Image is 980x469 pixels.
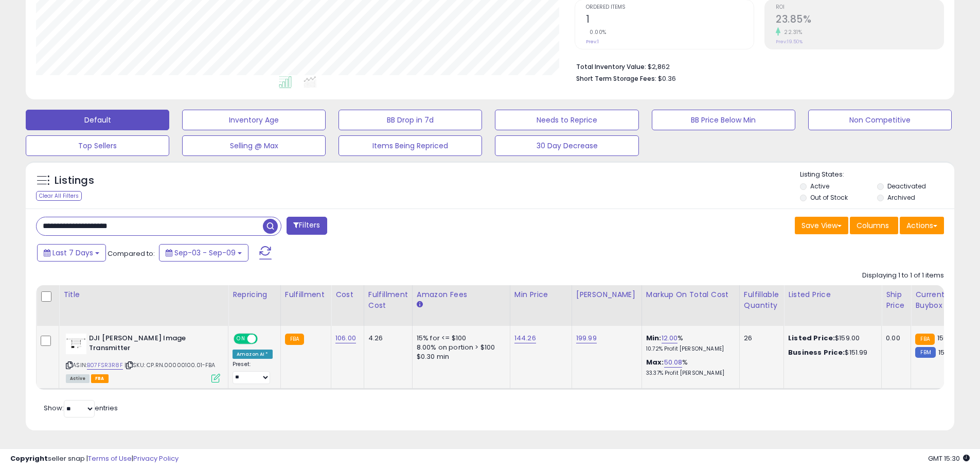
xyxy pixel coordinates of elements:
div: Current Buybox Price [915,289,968,311]
b: Short Term Storage Fees: [576,74,656,83]
div: $151.99 [788,348,874,357]
div: Preset: [233,361,273,384]
small: Prev: 19.50% [776,39,803,45]
p: 10.72% Profit [PERSON_NAME] [646,345,732,353]
small: FBA [285,334,304,345]
b: DJI [PERSON_NAME] Image Transmitter [89,334,214,355]
button: Save View [795,217,848,234]
small: Prev: 1 [586,39,599,45]
small: 0.00% [586,28,607,36]
strong: Copyright [10,454,48,463]
th: The percentage added to the cost of goods (COGS) that forms the calculator for Min & Max prices. [642,285,739,326]
span: | SKU: CP.RN.00000100.01-FBA [124,361,216,369]
img: 21sW-bEd6OL._SL40_.jpg [66,334,86,354]
div: 26 [744,334,776,343]
span: OFF [256,335,273,343]
div: Fulfillable Quantity [744,289,779,311]
b: Business Price: [788,348,845,357]
a: 144.26 [514,333,536,343]
button: 30 Day Decrease [495,135,638,156]
span: 2025-09-17 15:30 GMT [928,454,970,463]
span: All listings currently available for purchase on Amazon [66,374,90,383]
p: 33.37% Profit [PERSON_NAME] [646,370,732,377]
div: Repricing [233,289,276,300]
h2: 23.85% [776,13,943,27]
b: Listed Price: [788,333,835,343]
a: 106.00 [335,333,356,343]
div: Amazon Fees [417,289,506,300]
div: 4.26 [368,334,404,343]
div: seller snap | | [10,454,179,464]
span: Columns [857,220,889,231]
button: Top Sellers [26,135,169,156]
b: Min: [646,333,662,343]
button: BB Drop in 7d [338,110,482,130]
button: Selling @ Max [182,135,326,156]
div: 8.00% on portion > $100 [417,343,502,352]
li: $2,862 [576,60,936,72]
span: ROI [776,5,943,10]
span: Last 7 Days [52,248,93,258]
a: 50.08 [664,357,683,368]
div: 0.00 [886,334,903,343]
div: [PERSON_NAME] [576,289,637,300]
button: Filters [287,217,327,235]
button: Last 7 Days [37,244,106,262]
button: Needs to Reprice [495,110,638,130]
button: Items Being Repriced [338,135,482,156]
div: Min Price [514,289,567,300]
p: Listing States: [800,170,954,180]
span: 159 [937,333,948,343]
div: ASIN: [66,334,220,381]
span: FBA [91,374,109,383]
small: 22.31% [780,28,802,36]
span: 159 [938,348,949,357]
h2: 1 [586,13,754,27]
button: Non Competitive [808,110,952,130]
a: Privacy Policy [133,454,179,463]
small: Amazon Fees. [417,300,423,309]
div: Displaying 1 to 1 of 1 items [862,271,944,281]
span: Ordered Items [586,5,754,10]
span: $0.36 [658,74,676,83]
span: ON [235,335,247,343]
div: Fulfillment [285,289,327,300]
button: Sep-03 - Sep-09 [159,244,248,262]
div: Clear All Filters [36,191,82,201]
label: Archived [887,193,915,202]
div: % [646,358,732,377]
span: Show: entries [44,403,118,413]
button: Inventory Age [182,110,326,130]
div: Cost [335,289,360,300]
div: 15% for <= $100 [417,334,502,343]
a: Terms of Use [88,454,132,463]
a: 12.00 [662,333,678,343]
div: $159.00 [788,334,874,343]
span: Compared to: [108,249,155,258]
b: Max: [646,357,664,367]
div: Ship Price [886,289,906,311]
a: B07FSR3R8F [87,361,123,370]
button: Default [26,110,169,130]
label: Deactivated [887,182,926,190]
b: Total Inventory Value: [576,62,646,71]
button: BB Price Below Min [652,110,795,130]
a: 199.99 [576,333,597,343]
button: Actions [900,217,944,234]
div: Title [63,289,224,300]
div: Fulfillment Cost [368,289,408,311]
small: FBA [915,334,934,345]
div: % [646,334,732,353]
span: Sep-03 - Sep-09 [174,248,236,258]
h5: Listings [55,173,94,188]
small: FBM [915,347,935,358]
div: $0.30 min [417,352,502,361]
label: Active [810,182,829,190]
button: Columns [850,217,898,234]
label: Out of Stock [810,193,848,202]
div: Markup on Total Cost [646,289,735,300]
div: Amazon AI * [233,350,273,359]
div: Listed Price [788,289,877,300]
